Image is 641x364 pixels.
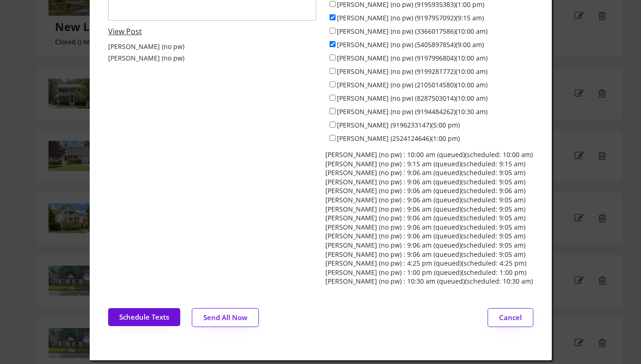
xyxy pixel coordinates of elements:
[488,308,533,327] button: Cancel
[325,241,525,250] div: [PERSON_NAME] (no pw) : 9:06 am (queued)(scheduled: 9:05 am)
[325,177,525,187] div: [PERSON_NAME] (no pw) : 9:06 am (queued)(scheduled: 9:05 am)
[108,308,180,326] button: Schedule Texts
[325,277,533,286] div: [PERSON_NAME] (no pw) : 10:30 am (queued)(scheduled: 10:30 am)
[337,67,488,76] label: [PERSON_NAME] (no pw) (9199281772)(10:00 am)
[337,40,484,49] label: [PERSON_NAME] (no pw) (5405897854)(9:00 am)
[337,94,488,103] label: [PERSON_NAME] (no pw) (8287503014)(10:00 am)
[192,308,259,327] button: Send All Now
[325,168,525,177] div: [PERSON_NAME] (no pw) : 9:06 am (queued)(scheduled: 9:05 am)
[337,27,488,36] label: [PERSON_NAME] (no pw) (3366017586)(10:00 am)
[337,134,460,143] label: [PERSON_NAME] (2524124646)(1:00 pm)
[325,186,525,195] div: [PERSON_NAME] (no pw) : 9:06 am (queued)(scheduled: 9:06 am)
[325,268,526,277] div: [PERSON_NAME] (no pw) : 1:00 pm (queued)(scheduled: 1:00 pm)
[337,107,488,116] label: [PERSON_NAME] (no pw) (9194484262)(10:30 am)
[325,213,525,223] div: [PERSON_NAME] (no pw) : 9:06 am (queued)(scheduled: 9:05 am)
[108,26,142,36] a: View Post
[325,223,525,232] div: [PERSON_NAME] (no pw) : 9:06 am (queued)(scheduled: 9:05 am)
[108,54,184,63] div: [PERSON_NAME] (no pw)
[108,42,184,51] div: [PERSON_NAME] (no pw)
[325,250,525,259] div: [PERSON_NAME] (no pw) : 9:06 am (queued)(scheduled: 9:05 am)
[337,54,488,62] label: [PERSON_NAME] (no pw) (9197996804)(10:00 am)
[325,205,525,214] div: [PERSON_NAME] (no pw) : 9:06 am (queued)(scheduled: 9:05 am)
[337,80,488,89] label: [PERSON_NAME] (no pw) (2105014580)(10:00 am)
[325,159,525,169] div: [PERSON_NAME] (no pw) : 9:15 am (queued)(scheduled: 9:15 am)
[325,231,525,241] div: [PERSON_NAME] (no pw) : 9:06 am (queued)(scheduled: 9:05 am)
[337,13,484,22] label: [PERSON_NAME] (no pw) (9197957092)(9:15 am)
[337,121,460,129] label: [PERSON_NAME] (9196233147)(5:00 pm)
[325,259,526,268] div: [PERSON_NAME] (no pw) : 4:25 pm (queued)(scheduled: 4:25 pm)
[325,150,533,159] div: [PERSON_NAME] (no pw) : 10:00 am (queued)(scheduled: 10:00 am)
[325,195,525,205] div: [PERSON_NAME] (no pw) : 9:06 am (queued)(scheduled: 9:05 am)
